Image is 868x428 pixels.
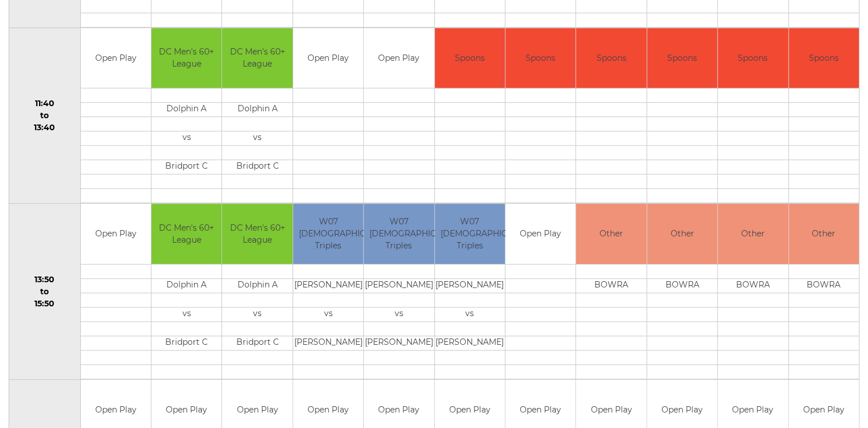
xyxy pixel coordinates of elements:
[9,204,81,380] td: 13:50 to 15:50
[222,131,292,146] td: vs
[81,28,151,88] td: Open Play
[293,307,363,321] td: vs
[647,204,717,264] td: Other
[435,204,505,264] td: W07 [DEMOGRAPHIC_DATA] Triples
[81,204,151,264] td: Open Play
[576,28,646,88] td: Spoons
[151,160,221,174] td: Bridport C
[505,204,575,264] td: Open Play
[364,278,434,293] td: [PERSON_NAME]
[435,278,505,293] td: [PERSON_NAME]
[505,28,575,88] td: Spoons
[293,204,363,264] td: W07 [DEMOGRAPHIC_DATA] Triples
[293,28,363,88] td: Open Play
[435,28,505,88] td: Spoons
[364,336,434,350] td: [PERSON_NAME]
[222,336,292,350] td: Bridport C
[222,160,292,174] td: Bridport C
[576,278,646,293] td: BOWRA
[364,307,434,321] td: vs
[222,278,292,293] td: Dolphin A
[293,336,363,350] td: [PERSON_NAME]
[151,131,221,146] td: vs
[151,28,221,88] td: DC Men's 60+ League
[435,307,505,321] td: vs
[789,278,859,293] td: BOWRA
[151,204,221,264] td: DC Men's 60+ League
[151,103,221,117] td: Dolphin A
[789,28,859,88] td: Spoons
[293,278,363,293] td: [PERSON_NAME]
[151,336,221,350] td: Bridport C
[9,28,81,204] td: 11:40 to 13:40
[576,204,646,264] td: Other
[364,28,434,88] td: Open Play
[364,204,434,264] td: W07 [DEMOGRAPHIC_DATA] Triples
[718,28,788,88] td: Spoons
[789,204,859,264] td: Other
[718,204,788,264] td: Other
[435,336,505,350] td: [PERSON_NAME]
[647,278,717,293] td: BOWRA
[222,204,292,264] td: DC Men's 60+ League
[151,278,221,293] td: Dolphin A
[222,103,292,117] td: Dolphin A
[647,28,717,88] td: Spoons
[151,307,221,321] td: vs
[222,307,292,321] td: vs
[222,28,292,88] td: DC Men's 60+ League
[718,278,788,293] td: BOWRA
